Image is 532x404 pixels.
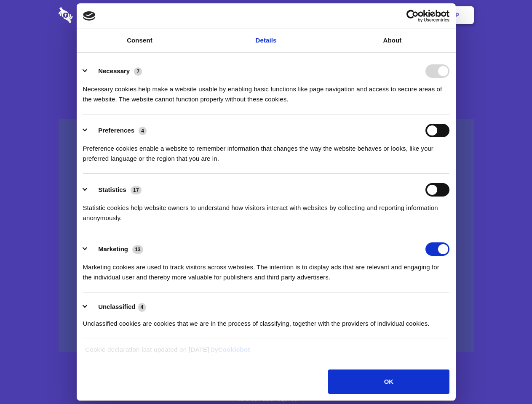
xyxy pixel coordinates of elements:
a: Consent [77,29,203,52]
div: Unclassified cookies are cookies that we are in the process of classifying, together with the pro... [83,312,449,329]
a: Pricing [247,2,284,28]
button: OK [328,369,449,394]
button: Preferences (4) [83,124,152,137]
span: 4 [139,127,147,135]
label: Statistics [98,186,126,193]
h1: Eliminate Slack Data Loss. [59,38,474,68]
label: Marketing [98,245,128,252]
a: Usercentrics Cookiebot - opens in a new window [376,10,449,22]
div: Marketing cookies are used to track visitors across websites. The intention is to display ads tha... [83,256,449,282]
div: Cookie declaration last updated on [DATE] by [79,345,453,361]
a: Cookiebot [218,346,250,353]
img: logo-wordmark-white-trans-d4663122ce5f474addd5e946df7df03e33cb6a1c49d2221995e7729f52c070b2.svg [59,7,131,23]
button: Unclassified (4) [83,302,151,312]
span: 7 [134,67,142,76]
span: 4 [138,303,146,311]
a: Wistia video thumbnail [59,119,474,352]
button: Statistics (17) [83,183,147,197]
div: Statistic cookies help website owners to understand how visitors interact with websites by collec... [83,197,449,223]
h4: Auto-redaction of sensitive data, encrypted data sharing and self-destructing private chats. Shar... [59,77,474,104]
button: Marketing (13) [83,242,149,256]
a: Login [382,2,419,28]
span: 13 [132,245,143,254]
a: Contact [342,2,380,28]
a: About [329,29,456,52]
label: Preferences [98,127,134,134]
label: Necessary [98,67,130,74]
button: Necessary (7) [83,64,147,78]
div: Necessary cookies help make a website usable by enabling basic functions like page navigation and... [83,78,449,104]
iframe: Drift Widget Chat Controller [490,362,522,394]
div: Preference cookies enable a website to remember information that changes the way the website beha... [83,137,449,164]
img: logo [83,11,96,21]
a: Details [203,29,329,52]
span: 17 [131,186,142,194]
